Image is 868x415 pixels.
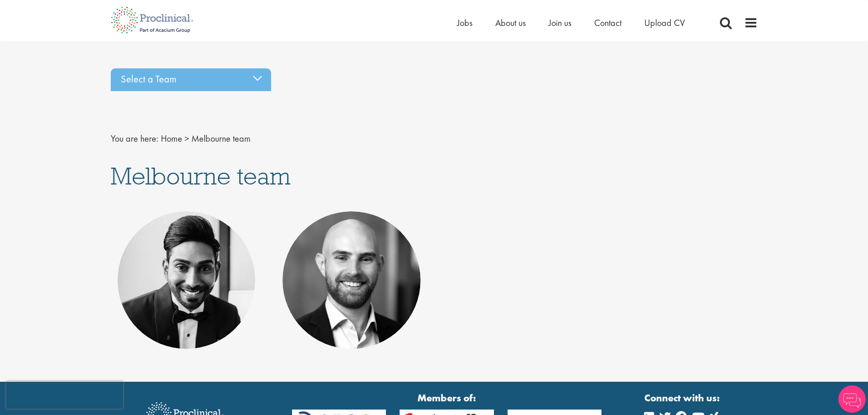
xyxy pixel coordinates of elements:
[111,133,159,144] span: You are here:
[111,68,271,91] div: Select a Team
[185,133,189,144] span: >
[191,133,251,144] span: Melbourne team
[111,160,291,191] span: Melbourne team
[495,17,526,29] a: About us
[292,391,602,405] strong: Members of:
[594,17,621,29] a: Contact
[549,17,571,29] a: Join us
[644,17,685,29] a: Upload CV
[838,385,866,413] img: Chatbot
[6,381,123,409] iframe: reCAPTCHA
[644,391,722,405] strong: Connect with us:
[457,17,473,29] a: Jobs
[161,133,182,144] a: breadcrumb link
